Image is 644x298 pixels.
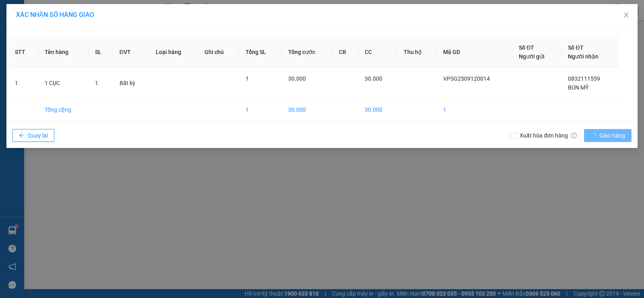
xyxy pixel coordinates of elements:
[38,68,89,99] td: 1 CỤC
[12,129,54,142] button: arrow-leftQuay lại
[623,12,630,18] span: close
[516,131,580,140] span: Xuất hóa đơn hàng
[16,11,94,19] span: XÁC NHẬN SỐ HÀNG GIAO
[8,68,38,99] td: 1
[239,37,282,68] th: Tổng SL
[568,44,583,51] span: Số ĐT
[95,80,98,86] span: 1
[282,37,332,68] th: Tổng cước
[568,53,599,60] span: Người nhận
[198,37,239,68] th: Ghi chú
[38,99,89,121] td: Tổng cộng
[584,129,632,142] button: Giao hàng
[246,75,249,82] span: 1
[443,75,490,82] span: VPSG2509120014
[8,37,38,68] th: STT
[113,37,149,68] th: ĐVT
[358,99,397,121] td: 30.000
[590,133,599,138] span: loading
[149,37,198,68] th: Loại hàng
[365,75,382,82] span: 30.000
[288,75,306,82] span: 30.000
[437,99,513,121] td: 1
[38,37,89,68] th: Tên hàng
[437,37,513,68] th: Mã GD
[332,37,358,68] th: CR
[239,99,282,121] td: 1
[568,75,600,82] span: 0832111559
[19,133,25,139] span: arrow-left
[615,4,638,27] button: Close
[28,131,48,140] span: Quay lại
[113,68,149,99] td: Bất kỳ
[571,133,577,138] span: info-circle
[397,37,437,68] th: Thu hộ
[568,84,588,91] span: BÚN MỸ
[519,44,534,51] span: Số ĐT
[282,99,332,121] td: 30.000
[89,37,113,68] th: SL
[519,53,545,60] span: Người gửi
[599,131,625,140] span: Giao hàng
[358,37,397,68] th: CC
